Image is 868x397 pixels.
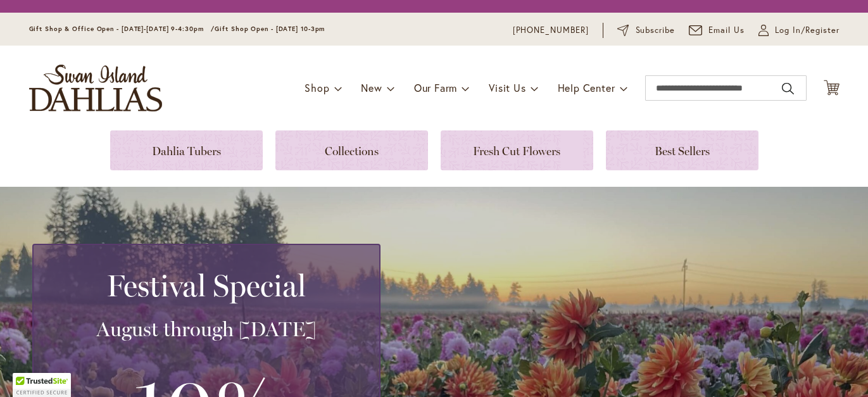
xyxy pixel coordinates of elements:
[775,24,840,37] span: Log In/Register
[305,81,329,94] span: Shop
[758,24,840,37] a: Log In/Register
[513,24,589,37] a: [PHONE_NUMBER]
[558,81,615,94] span: Help Center
[689,24,745,37] a: Email Us
[782,79,793,99] button: Search
[361,81,382,94] span: New
[49,317,364,342] h3: August through [DATE]
[49,268,364,303] h2: Festival Special
[215,25,325,33] span: Gift Shop Open - [DATE] 10-3pm
[29,25,215,33] span: Gift Shop & Office Open - [DATE]-[DATE] 9-4:30pm /
[708,24,745,37] span: Email Us
[636,24,676,37] span: Subscribe
[489,81,525,94] span: Visit Us
[414,81,457,94] span: Our Farm
[617,24,675,37] a: Subscribe
[29,65,162,111] a: store logo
